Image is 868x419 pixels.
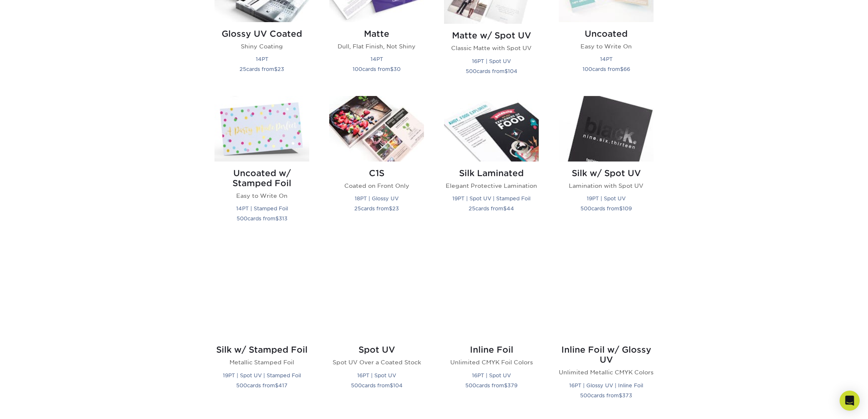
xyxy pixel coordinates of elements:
span: 30 [394,66,401,72]
p: Easy to Write On [214,192,309,200]
p: Lamination with Spot UV [559,182,654,190]
small: 19PT | Spot UV | Stamped Foil [452,195,530,202]
small: 18PT | Glossy UV [355,195,399,202]
small: 14PT [600,56,613,62]
span: 500 [351,382,362,389]
img: Uncoated w/ Stamped Foil Postcards [214,96,309,162]
img: Silk Laminated Postcards [444,96,539,162]
small: 16PT | Spot UV [357,372,396,379]
small: 14PT [256,56,268,62]
img: C1S Postcards [329,96,424,162]
img: Silk w/ Spot UV Postcards [559,96,654,162]
span: $ [275,215,279,222]
p: Dull, Flat Finish, Not Shiny [329,42,424,50]
span: 23 [278,66,284,72]
small: 19PT | Spot UV | Stamped Foil [223,372,301,379]
a: Silk Laminated Postcards Silk Laminated Elegant Protective Lamination 19PT | Spot UV | Stamped Fo... [444,96,539,234]
span: $ [275,382,278,389]
p: Elegant Protective Lamination [444,182,539,190]
h2: Spot UV [329,345,424,355]
h2: Silk w/ Stamped Foil [214,345,309,355]
span: $ [619,392,622,399]
span: 100 [353,66,362,72]
small: cards from [236,382,288,389]
p: Unlimited CMYK Foil Colors [444,358,539,366]
span: 379 [507,382,517,389]
a: C1S Postcards C1S Coated on Front Only 18PT | Glossy UV 25cards from$23 [329,96,424,234]
span: $ [504,382,507,389]
span: 66 [623,66,630,72]
h2: Matte [329,29,424,39]
span: 25 [354,205,361,212]
a: Uncoated w/ Stamped Foil Postcards Uncoated w/ Stamped Foil Easy to Write On 14PT | Stamped Foil ... [214,96,309,234]
h2: Silk w/ Spot UV [559,168,654,178]
span: 500 [237,215,247,222]
small: cards from [469,205,514,212]
h2: Uncoated w/ Stamped Foil [214,168,309,188]
a: Silk w/ Stamped Foil Postcards Silk w/ Stamped Foil Metallic Stamped Foil 19PT | Spot UV | Stampe... [214,243,309,410]
p: Easy to Write On [559,42,654,50]
h2: C1S [329,168,424,178]
span: 500 [466,68,477,74]
span: 109 [623,205,632,212]
small: cards from [351,382,403,389]
a: Inline Foil Postcards Inline Foil Unlimited CMYK Foil Colors 16PT | Spot UV 500cards from$379 [444,243,539,410]
span: 104 [393,382,403,389]
small: 16PT | Spot UV [472,58,511,64]
p: Coated on Front Only [329,182,424,190]
p: Unlimited Metallic CMYK Colors [559,368,654,376]
span: 417 [278,382,288,389]
span: $ [390,66,394,72]
span: $ [390,382,393,389]
h2: Silk Laminated [444,168,539,178]
small: cards from [465,382,517,389]
span: 44 [507,205,514,212]
h2: Inline Foil [444,345,539,355]
span: $ [505,68,508,74]
small: cards from [580,392,632,399]
span: $ [274,66,278,72]
img: Spot UV Postcards [329,243,424,338]
h2: Glossy UV Coated [214,29,309,39]
span: 104 [508,68,517,74]
small: cards from [237,215,288,222]
p: Shiny Coating [214,42,309,50]
small: 16PT | Spot UV [472,372,511,379]
p: Classic Matte with Spot UV [444,44,539,52]
span: $ [619,205,623,212]
small: cards from [354,205,399,212]
small: 14PT | Stamped Foil [236,205,288,212]
h2: Uncoated [559,29,654,39]
small: cards from [466,68,517,74]
span: 23 [392,205,399,212]
h2: Inline Foil w/ Glossy UV [559,345,654,365]
small: cards from [240,66,284,72]
span: 25 [469,205,475,212]
small: cards from [353,66,401,72]
a: Silk w/ Spot UV Postcards Silk w/ Spot UV Lamination with Spot UV 19PT | Spot UV 500cards from$109 [559,96,654,234]
span: 313 [279,215,288,222]
a: Inline Foil w/ Glossy UV Postcards Inline Foil w/ Glossy UV Unlimited Metallic CMYK Colors 16PT |... [559,243,654,410]
span: 500 [236,382,247,389]
h2: Matte w/ Spot UV [444,30,539,40]
div: Open Intercom Messenger [840,391,860,411]
img: Inline Foil w/ Glossy UV Postcards [559,243,654,338]
span: 100 [583,66,592,72]
span: $ [389,205,392,212]
img: Inline Foil Postcards [444,243,539,338]
span: 373 [622,392,632,399]
span: 25 [240,66,246,72]
p: Metallic Stamped Foil [214,358,309,366]
small: cards from [580,205,632,212]
span: 500 [580,205,591,212]
small: 14PT [371,56,383,62]
a: Spot UV Postcards Spot UV Spot UV Over a Coated Stock 16PT | Spot UV 500cards from$104 [329,243,424,410]
small: cards from [583,66,630,72]
span: $ [503,205,507,212]
small: 16PT | Glossy UV | Inline Foil [569,382,643,389]
span: 500 [465,382,476,389]
span: 500 [580,392,591,399]
p: Spot UV Over a Coated Stock [329,358,424,366]
img: Silk w/ Stamped Foil Postcards [214,243,309,338]
span: $ [620,66,623,72]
